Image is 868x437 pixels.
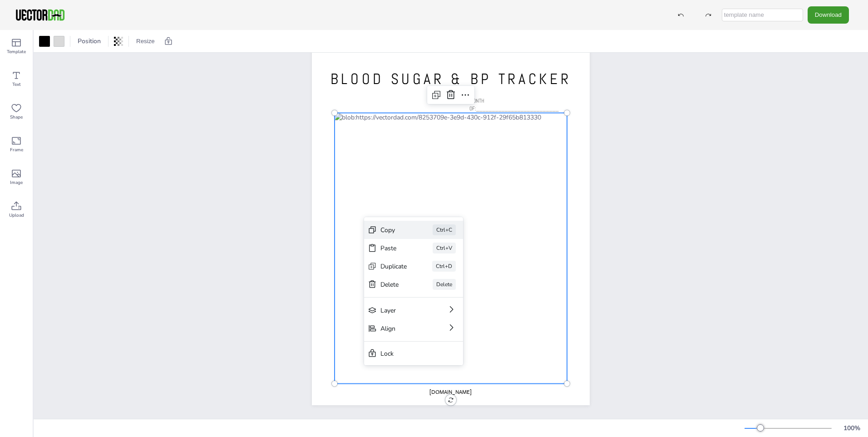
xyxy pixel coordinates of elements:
[380,280,407,289] div: Delete
[380,306,421,315] div: Layer
[10,179,23,186] span: Image
[432,261,456,272] div: Ctrl+D
[380,226,407,234] div: Copy
[133,34,158,49] button: Resize
[722,9,803,21] input: template name
[433,243,456,253] div: Ctrl+V
[12,81,21,88] span: Text
[433,279,456,290] div: Delete
[15,8,66,22] img: VectorDad-1.png
[380,244,407,253] div: Paste
[429,388,472,396] span: [DOMAIN_NAME]
[808,6,849,23] button: Download
[9,212,24,219] span: Upload
[433,224,456,235] div: Ctrl+C
[7,48,26,55] span: Template
[10,114,23,121] span: Shape
[76,37,103,45] span: Position
[841,424,863,432] div: 100 %
[469,97,559,112] span: MONTH OF:__________________________
[330,70,572,89] span: BLOOD SUGAR & BP TRACKER
[380,349,434,358] div: Lock
[380,262,407,271] div: Duplicate
[10,146,23,154] span: Frame
[380,324,421,333] div: Align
